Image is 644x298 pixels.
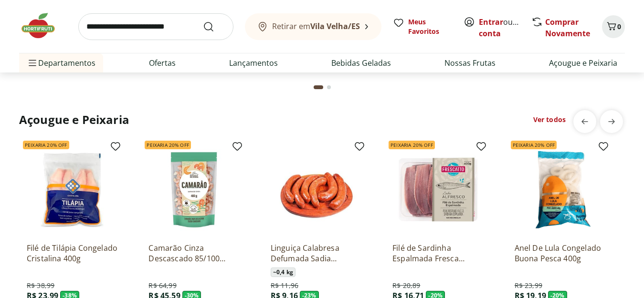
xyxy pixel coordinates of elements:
span: Meus Favoritos [408,17,452,36]
button: Current page from fs-carousel [312,76,325,99]
span: 0 [617,22,621,31]
img: Filé de Tilápia Congelado Cristalina 400g [27,144,117,235]
span: R$ 20,89 [392,281,420,290]
input: search [78,13,233,40]
span: R$ 38,99 [27,281,54,290]
a: Linguiça Calabresa Defumada Sadia Perdigão [271,243,361,264]
span: Peixaria 20% OFF [145,141,191,149]
a: Filé de Sardinha Espalmada Fresca Frescatto 400g [392,243,483,264]
img: Camarão Cinza Descascado 85/100 Congelado Natural Da Terra 400g [148,144,239,235]
button: Carrinho [602,15,625,38]
button: Go to page 2 from fs-carousel [325,76,333,99]
img: Linguiça Calabresa Defumada Sadia Perdigão [271,144,361,235]
a: Entrar [479,17,503,27]
button: Submit Search [203,21,226,32]
span: R$ 64,99 [148,281,176,290]
button: next [600,110,623,133]
a: Criar conta [479,17,531,39]
a: Ver todos [533,115,566,124]
img: Hortifruti [19,11,67,40]
b: Vila Velha/ES [310,21,360,31]
a: Nossas Frutas [444,57,496,69]
a: Lançamentos [229,57,278,69]
img: Anel De Lula Congelado Buona Pesca 400g [515,144,605,235]
a: Anel De Lula Congelado Buona Pesca 400g [515,243,605,264]
a: Filé de Tilápia Congelado Cristalina 400g [27,243,117,264]
span: Departamentos [27,51,95,74]
a: Açougue e Peixaria [549,57,617,69]
button: previous [573,110,596,133]
span: R$ 11,96 [271,281,298,290]
button: Retirar emVila Velha/ES [245,13,381,40]
span: Retirar em [272,22,360,31]
button: Menu [27,51,38,74]
h2: Açougue e Peixaria [19,112,129,127]
a: Bebidas Geladas [331,57,391,69]
a: Meus Favoritos [393,17,452,36]
a: Comprar Novamente [545,17,590,39]
a: Ofertas [149,57,176,69]
span: R$ 23,99 [515,281,542,290]
span: Peixaria 20% OFF [389,141,435,149]
img: Filé de Sardinha Espalmada Fresca Frescatto 400g [392,144,483,235]
a: Camarão Cinza Descascado 85/100 Congelado Natural Da Terra 400g [148,243,239,264]
span: Peixaria 20% OFF [511,141,557,149]
span: Peixaria 20% OFF [23,141,69,149]
span: ~ 0,4 kg [271,267,296,277]
span: ou [479,16,521,39]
